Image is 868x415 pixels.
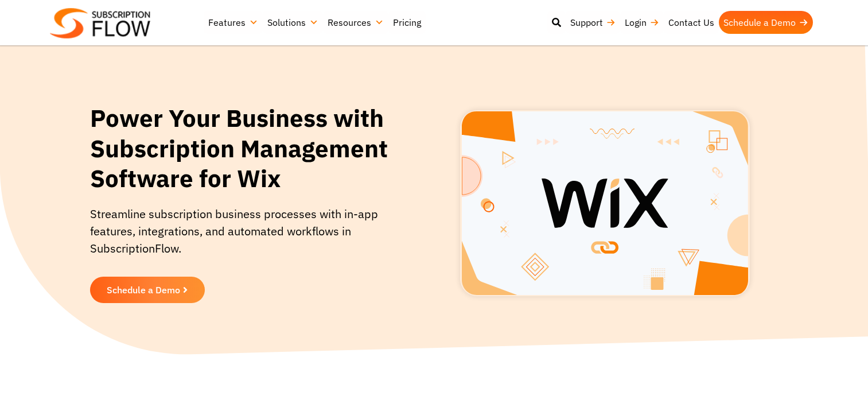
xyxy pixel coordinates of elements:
a: Schedule a Demo [719,11,813,34]
a: Features [204,11,263,34]
a: Contact Us [664,11,719,34]
a: Solutions [263,11,323,34]
a: Schedule a Demo [90,277,205,303]
a: Support [566,11,620,34]
a: Pricing [388,11,426,34]
a: Login [620,11,664,34]
img: Subscription-management-software-for-Wix [460,110,750,296]
p: Streamline subscription business processes with in-app features, integrations, and automated work... [90,205,403,269]
span: Schedule a Demo [107,285,180,294]
a: Resources [323,11,388,34]
img: Subscriptionflow [50,8,150,38]
h1: Power Your Business with Subscription Management Software for Wix [90,103,403,194]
